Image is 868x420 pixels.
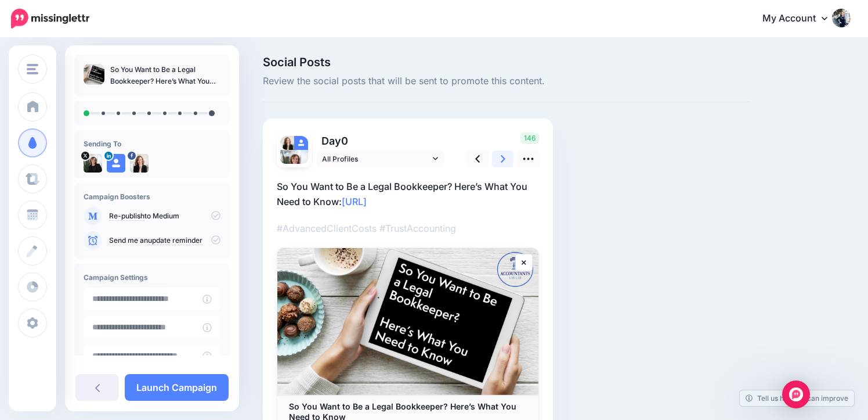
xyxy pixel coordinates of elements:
[11,9,89,28] img: Missinglettr
[109,211,220,221] p: to Medium
[341,135,348,147] span: 0
[27,64,38,74] img: menu.png
[148,236,202,245] a: update reminder
[280,150,308,178] img: qTmzClX--41366.jpg
[263,56,750,68] span: Social Posts
[84,192,220,201] h4: Campaign Boosters
[110,64,220,87] p: So You Want to Be a Legal Bookkeeper? Here’s What You Need to Know
[294,136,308,150] img: user_default_image.png
[316,132,446,149] p: Day
[277,221,539,236] p: #AdvancedClientCosts #TrustAccounting
[277,248,538,395] img: So You Want to Be a Legal Bookkeeper? Here’s What You Need to Know
[130,154,149,173] img: 325356396_563029482349385_6594150499625394851_n-bsa130042.jpg
[84,154,102,173] img: qTmzClX--41366.jpg
[84,64,104,85] img: 7b6b59811f5f1d5850a2421a6eb37d89_thumb.jpg
[280,136,294,150] img: 325356396_563029482349385_6594150499625394851_n-bsa130042.jpg
[342,196,367,207] a: [URL]
[84,273,220,282] h4: Campaign Settings
[322,153,430,165] span: All Profiles
[84,139,220,148] h4: Sending To
[263,74,750,89] span: Review the social posts that will be sent to promote this content.
[109,211,144,221] a: Re-publish
[740,390,854,406] a: Tell us how we can improve
[107,154,125,173] img: user_default_image.png
[316,150,444,167] a: All Profiles
[277,179,539,209] p: So You Want to Be a Legal Bookkeeper? Here’s What You Need to Know:
[520,132,539,144] span: 146
[751,5,851,33] a: My Account
[782,380,810,408] div: Open Intercom Messenger
[109,235,220,246] p: Send me an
